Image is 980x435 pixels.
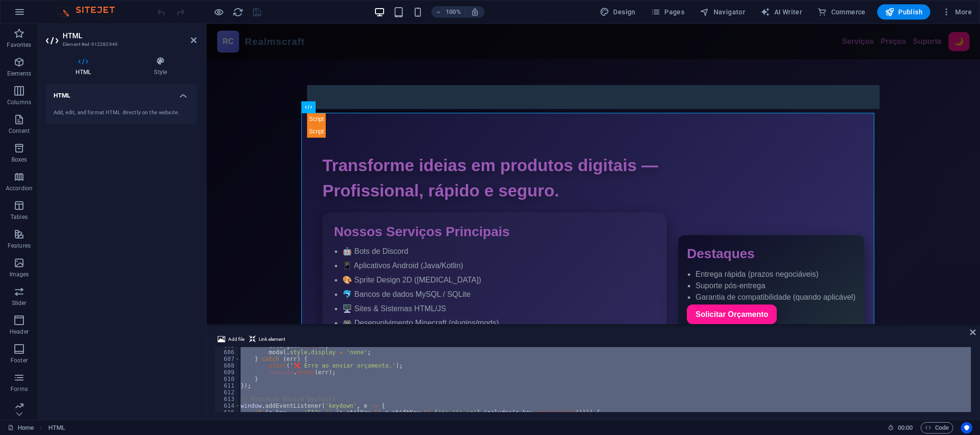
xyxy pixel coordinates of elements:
button: Navigator [696,4,749,20]
img: Editor Logo [55,6,127,18]
span: Link element [259,334,285,345]
h3: Element #ed-912282949 [63,40,177,49]
p: Content [9,127,30,135]
div: 609 [215,369,240,376]
button: Design [596,4,639,20]
p: Footer [11,357,28,364]
div: 607 [215,356,240,362]
nav: breadcrumb [48,422,65,434]
p: Columns [7,98,31,106]
h2: HTML [63,32,197,40]
h4: Style [124,56,197,76]
button: Code [921,422,953,434]
div: 610 [215,376,240,382]
div: 611 [215,382,240,389]
p: Tables [11,213,28,221]
h6: 100% [446,6,461,18]
button: More [938,4,976,20]
h4: HTML [46,84,197,101]
span: Commerce [817,7,866,17]
span: 00 00 [898,422,913,434]
p: Elements [7,70,32,77]
i: On resize automatically adjust zoom level to fit chosen device. [471,8,479,16]
h4: HTML [46,56,124,76]
p: Accordion [6,185,33,192]
a: Click to cancel selection. Double-click to open Pages [8,422,34,434]
button: Add file [216,334,246,345]
span: Pages [651,7,684,17]
button: Publish [877,4,930,20]
div: 606 [215,349,240,356]
button: Click here to leave preview mode and continue editing [213,6,224,18]
button: reload [232,6,243,18]
span: Design [600,7,636,17]
p: Images [10,271,29,278]
p: Header [10,328,29,336]
p: Forms [11,385,28,393]
i: Reload page [232,7,243,18]
button: Link element [248,334,286,345]
p: Slider [12,299,27,307]
div: 614 [215,402,240,409]
div: 615 [215,409,240,416]
button: 100% [431,6,465,18]
span: Navigator [700,7,745,17]
span: AI Writer [760,7,802,17]
button: Commerce [814,4,870,20]
p: Boxes [11,156,27,163]
div: Design (Ctrl+Alt+Y) [596,4,639,20]
p: Favorites [7,41,31,49]
span: Click to select. Double-click to edit [48,422,65,434]
span: Code [925,422,949,434]
div: 613 [215,396,240,402]
span: Add file [228,334,244,345]
button: Pages [647,4,688,20]
span: Publish [885,7,923,17]
h6: Session time [888,422,913,434]
button: AI Writer [757,4,806,20]
button: Usercentrics [961,422,972,434]
div: 608 [215,362,240,369]
span: More [942,7,972,17]
p: Features [8,242,31,250]
div: 612 [215,389,240,396]
span: : [904,424,906,431]
div: Add, edit, and format HTML directly on the website. [54,109,189,117]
